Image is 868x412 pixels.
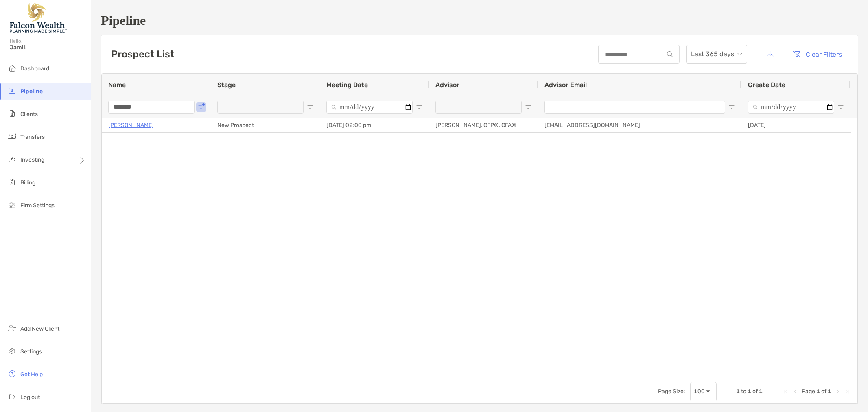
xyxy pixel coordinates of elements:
[20,156,44,163] span: Investing
[7,346,17,356] img: settings icon
[7,63,17,73] img: dashboard icon
[658,388,685,395] div: Page Size:
[7,86,17,96] img: pipeline icon
[20,348,42,355] span: Settings
[7,131,17,141] img: transfers icon
[544,81,587,89] span: Advisor Email
[429,118,538,132] div: [PERSON_NAME], CFP®, CFA®
[525,104,531,110] button: Open Filter Menu
[20,134,45,140] span: Transfers
[538,118,741,132] div: [EMAIL_ADDRESS][DOMAIN_NAME]
[20,88,43,95] span: Pipeline
[7,154,17,164] img: investing icon
[752,388,758,395] span: of
[690,382,717,401] div: Page Size
[211,118,320,132] div: New Prospect
[736,388,740,395] span: 1
[828,388,831,395] span: 1
[816,388,820,395] span: 1
[20,111,38,118] span: Clients
[108,120,154,130] a: [PERSON_NAME]
[741,118,851,132] div: [DATE]
[307,104,313,110] button: Open Filter Menu
[20,394,40,401] span: Log out
[667,51,673,57] img: input icon
[326,81,368,89] span: Meeting Date
[20,179,35,186] span: Billing
[7,109,17,118] img: clients icon
[320,118,429,132] div: [DATE] 02:00 pm
[217,81,236,89] span: Stage
[844,388,851,395] div: Last Page
[759,388,763,395] span: 1
[10,44,86,51] span: Jamil!
[741,388,746,395] span: to
[7,323,17,333] img: add_new_client icon
[691,45,742,63] span: Last 365 days
[802,388,815,395] span: Page
[544,101,725,114] input: Advisor Email Filter Input
[748,101,834,114] input: Create Date Filter Input
[821,388,826,395] span: of
[7,369,17,379] img: get-help icon
[7,392,17,401] img: logout icon
[20,325,59,332] span: Add New Client
[835,388,841,395] div: Next Page
[326,101,413,114] input: Meeting Date Filter Input
[198,104,204,110] button: Open Filter Menu
[108,81,126,89] span: Name
[435,81,459,89] span: Advisor
[20,202,55,209] span: Firm Settings
[792,388,798,395] div: Previous Page
[416,104,422,110] button: Open Filter Menu
[786,45,848,63] button: Clear Filters
[782,388,789,395] div: First Page
[748,81,785,89] span: Create Date
[101,13,858,28] h1: Pipeline
[10,3,67,33] img: Falcon Wealth Planning Logo
[694,388,705,395] div: 100
[20,371,43,378] span: Get Help
[748,388,751,395] span: 1
[111,48,174,60] h3: Prospect List
[7,177,17,187] img: billing icon
[7,200,17,210] img: firm-settings icon
[108,101,195,114] input: Name Filter Input
[837,104,844,110] button: Open Filter Menu
[728,104,735,110] button: Open Filter Menu
[20,65,49,72] span: Dashboard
